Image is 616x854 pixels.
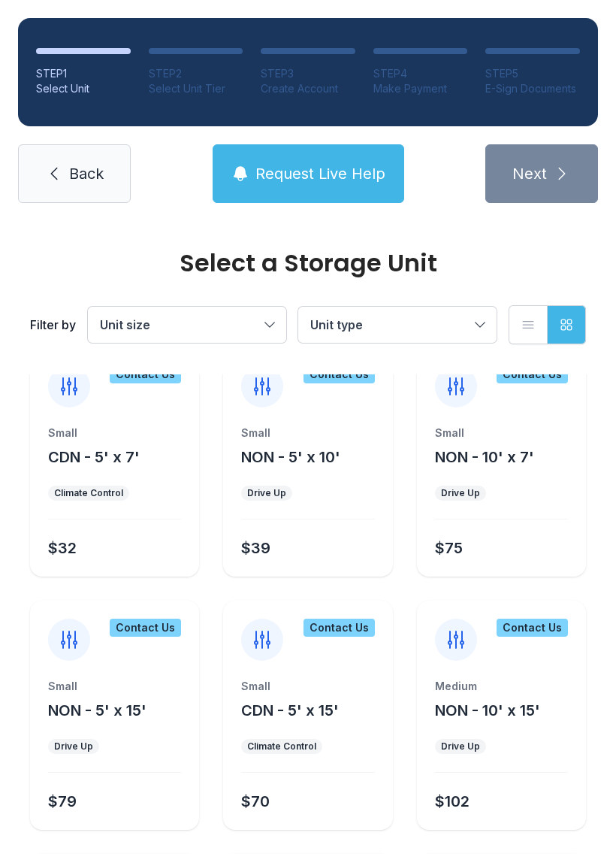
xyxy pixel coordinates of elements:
[255,163,385,184] span: Request Live Help
[241,447,340,468] button: NON - 5' x 10'
[298,307,497,343] button: Unit type
[373,66,468,81] div: STEP 4
[435,538,463,559] div: $75
[261,66,355,81] div: STEP 3
[485,81,580,96] div: E-Sign Documents
[54,487,123,499] div: Climate Control
[48,701,146,719] span: NON - 5' x 15'
[48,538,77,559] div: $32
[497,365,568,383] div: Contact Us
[435,791,470,812] div: $102
[241,425,374,441] div: Small
[36,81,131,96] div: Select Unit
[48,425,181,441] div: Small
[110,365,181,383] div: Contact Us
[303,619,375,637] div: Contact Us
[441,740,480,753] div: Drive Up
[435,448,534,466] span: NON - 10' x 7'
[512,163,547,184] span: Next
[30,316,76,334] div: Filter by
[241,700,339,721] button: CDN - 5' x 15'
[48,447,140,468] button: CDN - 5' x 7'
[48,791,77,812] div: $79
[48,679,181,694] div: Small
[149,66,243,81] div: STEP 2
[54,740,93,753] div: Drive Up
[110,619,181,637] div: Contact Us
[48,700,146,721] button: NON - 5' x 15'
[241,791,270,812] div: $70
[485,66,580,81] div: STEP 5
[310,317,363,332] span: Unit type
[88,307,286,343] button: Unit size
[30,251,586,275] div: Select a Storage Unit
[435,700,540,721] button: NON - 10' x 15'
[261,81,355,96] div: Create Account
[48,448,140,466] span: CDN - 5' x 7'
[241,538,270,559] div: $39
[247,487,286,499] div: Drive Up
[435,425,568,441] div: Small
[241,448,340,466] span: NON - 5' x 10'
[36,66,131,81] div: STEP 1
[373,81,468,96] div: Make Payment
[100,317,150,332] span: Unit size
[435,447,534,468] button: NON - 10' x 7'
[149,81,243,96] div: Select Unit Tier
[435,679,568,694] div: Medium
[241,701,339,719] span: CDN - 5' x 15'
[241,679,374,694] div: Small
[441,487,480,499] div: Drive Up
[497,619,568,637] div: Contact Us
[435,701,540,719] span: NON - 10' x 15'
[69,163,104,184] span: Back
[303,365,375,383] div: Contact Us
[247,740,316,753] div: Climate Control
